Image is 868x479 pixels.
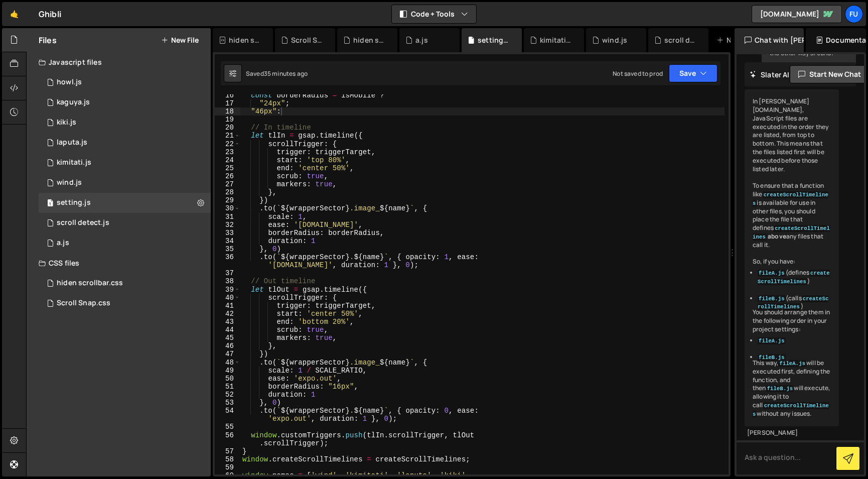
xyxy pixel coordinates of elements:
[161,36,199,44] button: New File
[215,245,240,253] div: 35
[57,78,82,87] div: howl.js
[57,218,109,227] div: scroll detect.js
[57,238,69,248] div: a.js
[27,52,211,72] div: Javascript files
[353,35,385,45] div: hiden scrollbar.css
[215,358,240,367] div: 48
[758,354,786,361] code: fileB.js
[752,5,842,23] a: [DOMAIN_NAME]
[215,310,240,318] div: 42
[215,407,240,423] div: 54
[215,253,240,269] div: 36
[57,178,82,187] div: wind.js
[57,118,76,127] div: kiki.js
[215,383,240,391] div: 51
[215,115,240,124] div: 19
[2,2,27,26] a: 🤙
[215,269,240,277] div: 37
[735,28,804,52] div: Chat with [PERSON_NAME]
[215,180,240,188] div: 27
[264,69,308,78] div: 35 minutes ago
[215,447,240,455] div: 57
[27,253,211,273] div: CSS files
[753,191,828,207] code: createScrollTimelines
[57,138,87,147] div: laputa.js
[753,402,829,418] code: createScrollTimelines
[540,35,572,45] div: kimitati.js
[229,35,261,45] div: hiden scroll bar.css
[669,64,717,82] button: Save
[215,107,240,115] div: 18
[215,350,240,358] div: 47
[745,89,839,426] div: In [PERSON_NAME][DOMAIN_NAME], JavaScript files are executed in the order they are listed, from t...
[57,98,90,107] div: kaguya.js
[215,423,240,431] div: 55
[215,196,240,204] div: 29
[47,200,53,208] span: 1
[39,293,211,313] div: 17069/46980.css
[215,164,240,172] div: 25
[716,35,759,45] div: New File
[39,213,211,233] div: 17069/47023.js
[39,153,211,173] div: 17069/46978.js
[39,173,211,193] div: 17069/47026.js
[215,302,240,310] div: 41
[215,132,240,140] div: 21
[39,8,61,20] div: Ghibli
[215,399,240,407] div: 53
[215,342,240,350] div: 46
[57,158,91,167] div: kimitati.js
[215,294,240,302] div: 40
[39,193,211,213] div: 17069/47032.js
[215,277,240,285] div: 38
[215,91,240,99] div: 16
[845,5,863,23] a: Fu
[215,463,240,471] div: 59
[215,124,240,132] div: 20
[664,35,696,45] div: scroll detect.js
[750,70,790,79] h2: Slater AI
[215,221,240,229] div: 32
[57,299,110,308] div: Scroll Snap.css
[57,198,91,207] div: setting.js
[758,270,830,285] code: createScrollTimelines
[215,148,240,156] div: 23
[215,375,240,383] div: 50
[215,229,240,237] div: 33
[215,99,240,107] div: 17
[215,286,240,294] div: 39
[778,360,806,367] code: fileA.js
[215,318,240,326] div: 43
[215,367,240,375] div: 49
[758,269,831,286] li: (defines )
[39,233,211,253] div: 17069/47065.js
[215,188,240,196] div: 28
[758,337,786,344] code: fileA.js
[758,270,786,277] code: fileA.js
[39,35,57,46] h2: Files
[215,172,240,180] div: 26
[415,35,428,45] div: a.js
[215,455,240,463] div: 58
[291,35,323,45] div: Scroll Snap.css
[215,326,240,334] div: 44
[215,391,240,399] div: 52
[753,225,830,241] code: createScrollTimelines
[246,69,308,78] div: Saved
[39,133,211,153] div: 17069/47028.js
[215,156,240,164] div: 24
[215,237,240,245] div: 34
[39,72,211,92] div: 17069/47029.js
[215,213,240,221] div: 31
[215,204,240,212] div: 30
[766,385,794,392] code: fileB.js
[768,232,786,241] strong: above
[39,112,211,133] div: 17069/47031.js
[215,140,240,148] div: 22
[215,431,240,447] div: 56
[57,279,123,288] div: hiden scrollbar.css
[215,334,240,342] div: 45
[806,28,866,52] div: Documentation
[758,295,786,302] code: fileB.js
